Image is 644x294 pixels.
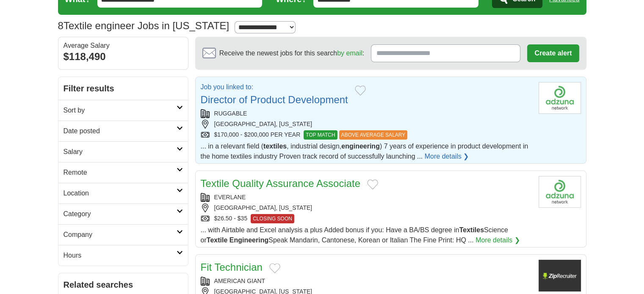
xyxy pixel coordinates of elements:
[58,77,188,100] h2: Filter results
[339,130,408,140] span: ABOVE AVERAGE SALARY
[459,226,484,234] strong: Textiles
[64,230,177,240] h2: Company
[527,44,579,62] button: Create alert
[201,277,532,286] div: AMERICAN GIANT
[355,85,366,96] button: Add to favorite jobs
[475,235,520,245] a: More details ❯
[58,18,64,33] span: 8
[201,193,532,202] div: EVERLANE
[64,168,177,178] h2: Remote
[201,94,348,105] a: Director of Product Development
[64,209,177,219] h2: Category
[58,203,188,224] a: Category
[201,120,532,129] div: [GEOGRAPHIC_DATA], [US_STATE]
[64,147,177,157] h2: Salary
[64,105,177,115] h2: Sort by
[58,162,188,183] a: Remote
[64,126,177,136] h2: Date posted
[201,143,528,160] span: ... in a relevant field ( , industrial design, ) 7 years of experience in product development in ...
[201,178,361,189] a: Textile Quality Assurance Associate
[58,20,229,31] h1: Textile engineer Jobs in [US_STATE]
[201,130,532,140] div: $170,000 - $200,000 PER YEAR
[337,49,362,57] a: by email
[64,49,183,64] div: $118,490
[367,179,378,190] button: Add to favorite jobs
[58,141,188,162] a: Salary
[219,48,364,58] span: Receive the newest jobs for this search :
[207,236,228,244] strong: Textile
[304,130,337,140] span: TOP MATCH
[201,214,532,223] div: $26.50 - $35
[201,82,348,92] p: Job you linked to:
[58,224,188,245] a: Company
[425,151,469,162] a: More details ❯
[58,245,188,266] a: Hours
[58,121,188,141] a: Date posted
[64,278,183,291] h2: Related searches
[269,263,280,273] button: Add to favorite jobs
[539,176,581,208] img: Company logo
[64,250,177,261] h2: Hours
[341,143,380,150] strong: engineering
[539,82,581,114] img: Company logo
[64,42,183,49] div: Average Salary
[229,236,268,244] strong: Engineering
[64,188,177,198] h2: Location
[201,226,508,244] span: ... with Airtable and Excel analysis a plus Added bonus if you: Have a BA/BS degree in Science or...
[263,143,287,150] strong: textiles
[201,109,532,118] div: RUGGABLE
[58,183,188,203] a: Location
[201,203,532,212] div: [GEOGRAPHIC_DATA], [US_STATE]
[201,261,263,273] a: Fit Technician
[539,260,581,291] img: Company logo
[58,100,188,121] a: Sort by
[251,214,294,223] span: CLOSING SOON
